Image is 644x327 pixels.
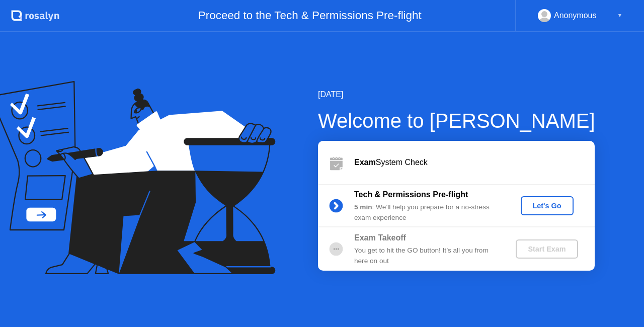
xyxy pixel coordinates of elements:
b: 5 min [354,203,372,211]
div: Let's Go [525,202,570,210]
div: Start Exam [520,245,574,253]
div: Welcome to [PERSON_NAME] [318,106,595,136]
div: System Check [354,156,595,169]
button: Let's Go [521,196,574,215]
b: Exam [354,158,376,167]
b: Exam Takeoff [354,233,406,242]
b: Tech & Permissions Pre-flight [354,190,468,199]
div: ▼ [617,9,622,22]
div: You get to hit the GO button! It’s all you from here on out [354,246,499,266]
button: Start Exam [516,239,578,259]
div: : We’ll help you prepare for a no-stress exam experience [354,202,499,223]
div: [DATE] [318,89,595,101]
div: Anonymous [554,9,597,22]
